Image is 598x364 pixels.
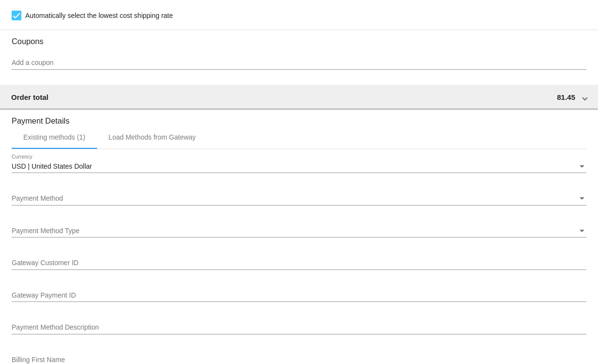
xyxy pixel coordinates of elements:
[109,133,196,141] div: Load Methods from Gateway
[12,227,80,235] span: Payment Method Type
[23,133,85,141] div: Existing methods (1)
[12,59,586,67] input: Add a coupon
[12,356,99,364] input: Billing First Name
[12,109,586,126] h3: Payment Details
[12,259,586,267] input: Gateway Customer ID
[12,194,63,202] span: Payment Method
[12,227,586,235] mat-select: Payment Method Type
[12,195,586,203] mat-select: Payment Method
[12,324,586,332] input: Payment Method Description
[557,93,575,101] span: 81.45
[12,162,92,170] span: USD | United States Dollar
[11,93,49,101] span: Order total
[25,10,173,21] span: Automatically select the lowest cost shipping rate
[12,30,586,46] h3: Coupons
[12,163,586,171] mat-select: Currency
[12,292,586,300] input: Gateway Payment ID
